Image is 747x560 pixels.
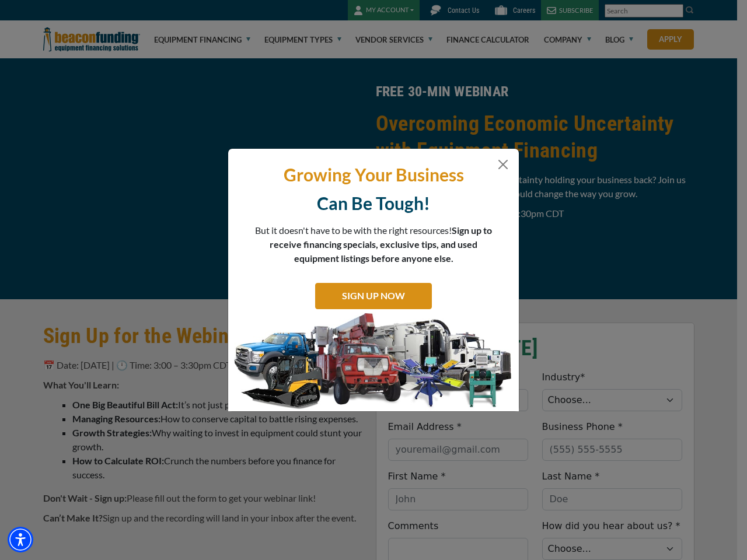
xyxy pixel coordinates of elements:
[496,157,510,171] button: Close
[315,283,432,309] a: SIGN UP NOW
[237,163,510,186] p: Growing Your Business
[228,312,519,411] img: subscribe-modal.jpg
[270,225,492,264] span: Sign up to receive financing specials, exclusive tips, and used equipment listings before anyone ...
[237,192,510,215] p: Can Be Tough!
[254,223,493,265] p: But it doesn't have to be with the right resources!
[8,527,33,552] div: Accessibility Menu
